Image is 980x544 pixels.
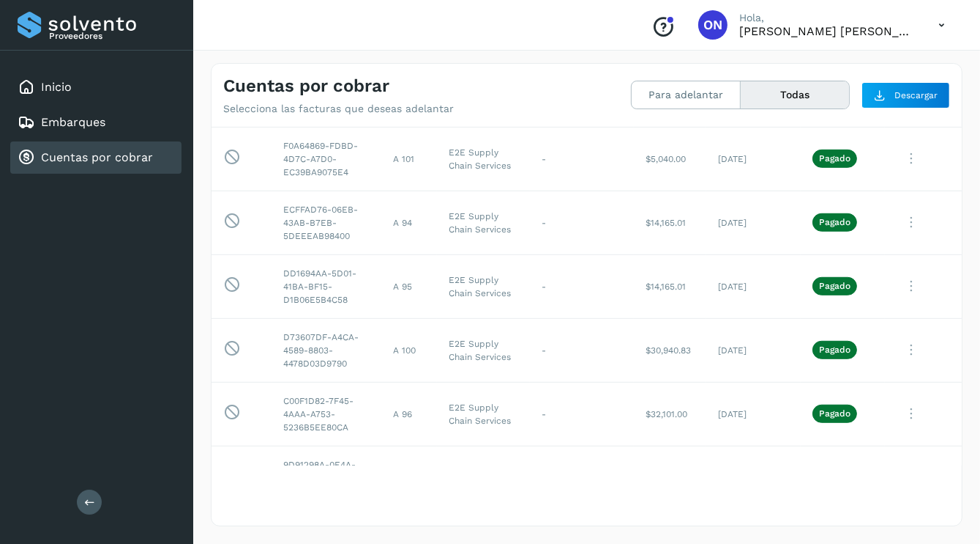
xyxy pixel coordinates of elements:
[739,24,915,38] p: OMAR NOE MARTINEZ RUBIO
[272,254,381,318] td: DD1694AA-5D01-41BA-BF15-D1B06E5B4C58
[741,81,849,109] button: Todas
[530,446,634,510] td: -
[530,382,634,446] td: -
[634,127,706,191] td: $5,040.00
[861,82,950,109] button: Descargar
[272,191,381,254] td: ECFFAD76-06EB-43AB-B7EB-5DEEEAB98400
[706,318,801,382] td: [DATE]
[10,106,182,139] div: Embarques
[437,254,530,318] td: E2E Supply Chain Services
[437,446,530,510] td: E2E Supply Chain Services
[706,254,801,318] td: [DATE]
[634,382,706,446] td: $32,101.00
[819,281,850,291] p: Pagado
[437,382,530,446] td: E2E Supply Chain Services
[272,127,381,191] td: F0A64869-FDBD-4D7C-A7D0-EC39BA9075E4
[819,153,850,163] p: Pagado
[381,318,437,382] td: A 100
[437,127,530,191] td: E2E Supply Chain Services
[634,318,706,382] td: $30,940.83
[381,254,437,318] td: A 95
[381,127,437,191] td: A 101
[530,318,634,382] td: -
[381,191,437,254] td: A 94
[634,254,706,318] td: $14,165.01
[634,191,706,254] td: $14,165.01
[706,382,801,446] td: [DATE]
[634,446,706,510] td: $9,412.99
[41,115,105,129] a: Embarques
[706,127,801,191] td: [DATE]
[739,12,915,24] p: Hola,
[41,150,153,164] a: Cuentas por cobrar
[819,345,850,355] p: Pagado
[272,382,381,446] td: C00F1D82-7F45-4AAA-A753-5236B5EE80CA
[10,71,182,103] div: Inicio
[437,318,530,382] td: E2E Supply Chain Services
[10,141,182,174] div: Cuentas por cobrar
[381,446,437,510] td: A 97
[49,31,176,41] p: Proveedores
[706,446,801,510] td: [DATE]
[437,191,530,254] td: E2E Supply Chain Services
[41,80,72,94] a: Inicio
[706,191,801,254] td: [DATE]
[223,76,389,97] h4: Cuentas por cobrar
[223,103,454,115] p: Selecciona las facturas que deseas adelantar
[632,81,741,109] button: Para adelantar
[894,89,938,102] span: Descargar
[530,254,634,318] td: -
[819,217,850,227] p: Pagado
[272,318,381,382] td: D73607DF-A4CA-4589-8803-4478D03D9790
[530,191,634,254] td: -
[530,127,634,191] td: -
[381,382,437,446] td: A 96
[272,446,381,510] td: 9D91298A-0E4A-40A9-8000-09DA2FE659D6
[819,408,850,419] p: Pagado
